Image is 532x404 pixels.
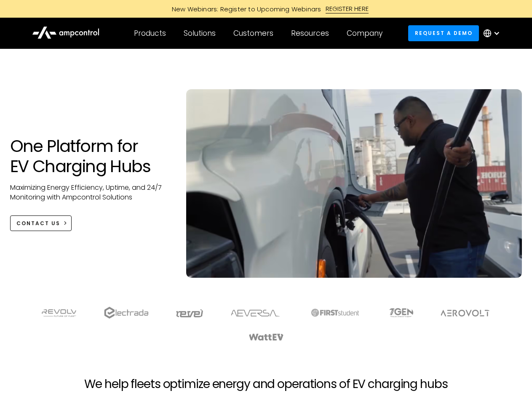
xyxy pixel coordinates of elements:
[440,310,490,316] img: Aerovolt Logo
[10,136,170,176] h1: One Platform for EV Charging Hubs
[84,377,447,391] h2: We help fleets optimize energy and operations of EV charging hubs
[233,29,273,38] div: Customers
[347,29,382,38] div: Company
[134,29,166,38] div: Products
[291,29,329,38] div: Resources
[16,220,60,227] div: CONTACT US
[326,4,369,13] div: REGISTER HERE
[104,307,148,319] img: electrada logo
[408,25,479,41] a: Request a demo
[249,334,284,340] img: WattEV logo
[184,29,216,38] div: Solutions
[77,4,456,13] a: New Webinars: Register to Upcoming WebinarsREGISTER HERE
[10,215,72,231] a: CONTACT US
[10,183,170,202] p: Maximizing Energy Efficiency, Uptime, and 24/7 Monitoring with Ampcontrol Solutions
[163,5,326,13] div: New Webinars: Register to Upcoming Webinars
